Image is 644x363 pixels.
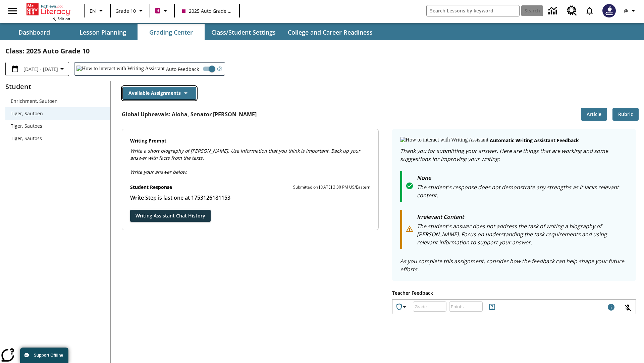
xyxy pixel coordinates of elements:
[166,66,199,73] span: Auto Feedback
[1,24,68,40] button: Dashboard
[76,66,165,72] img: How to interact with Writing Assistant
[449,297,483,315] input: Points: Must be equal to or less than 25.
[392,289,636,297] p: Teacher Feedback
[417,213,628,222] p: Irrelevant Content
[11,97,105,105] span: Enrichment, Sautoen
[130,161,371,175] p: Write your answer below.
[152,5,172,17] button: Boost Class color is violet red. Change class color
[5,81,110,92] p: Student
[612,108,639,121] button: Rubric, Will open in new tab
[26,3,70,16] a: Home
[607,303,615,313] div: Maximum 1000 characters Press Escape to exit toolbar and use left and right arrow keys to access ...
[130,147,371,161] p: Write a short biography of [PERSON_NAME]. Use information that you think is important. Back up yo...
[3,5,98,11] body: Type your response here.
[52,16,70,21] span: NJ Edition
[5,120,110,132] div: Tiger, Sautoes
[11,110,105,117] span: Tiger, Sautoen
[130,194,371,202] p: Student Response
[206,24,281,40] button: Class/Student Settings
[581,108,607,121] button: Article, Will open in new tab
[282,24,378,40] button: College and Career Readiness
[581,2,598,19] a: Notifications
[20,348,68,363] button: Support Offline
[563,2,581,20] a: Resource Center, Will open in new tab
[400,257,628,273] p: As you complete this assignment, consider how the feedback can help shape your future efforts.
[5,107,110,120] div: Tiger, Sautoen
[598,2,620,19] button: Select a new avatar
[427,5,519,16] input: search field
[69,24,136,40] button: Lesson Planning
[620,300,636,316] button: Click to activate and allow voice recognition
[130,194,371,202] p: Write Step is last one at 1753126181153
[113,5,148,17] button: Grade: Grade 10, Select a grade
[544,2,563,20] a: Data Center
[413,297,446,315] input: Grade: Letters, numbers, %, + and - are allowed.
[23,66,58,73] span: [DATE] - [DATE]
[5,95,110,107] div: Enrichment, Sautoen
[122,87,196,100] button: Available Assignments
[8,65,66,73] button: Select the date range menu item
[138,24,205,40] button: Grading Center
[130,184,172,191] p: Student Response
[620,5,641,17] button: Profile/Settings
[449,301,483,312] div: Points: Must be equal to or less than 25.
[130,137,371,145] p: Writing Prompt
[5,132,110,145] div: Tiger, Sautoss
[130,210,211,222] button: Writing Assistant Chat History
[87,5,108,17] button: Language: EN, Select a language
[26,2,70,21] div: Home
[122,110,257,118] p: Global Upheavals: Aloha, Senator [PERSON_NAME]
[90,7,96,14] span: EN
[156,6,159,15] span: B
[624,7,628,14] span: @
[5,46,639,56] h2: Class : 2025 Auto Grade 10
[485,300,499,314] button: Rules for Earning Points and Achievements, Will open in new tab
[602,4,616,17] img: Avatar
[392,300,411,314] button: Achievements
[400,147,628,163] p: Thank you for submitting your answer. Here are things that are working and some suggestions for i...
[400,137,488,144] img: How to interact with Writing Assistant
[413,301,446,312] div: Grade: Letters, numbers, %, + and - are allowed.
[417,174,628,183] p: None
[11,122,105,129] span: Tiger, Sautoes
[417,222,628,246] p: The student's answer does not address the task of writing a biography of [PERSON_NAME]. Focus on ...
[34,353,63,358] span: Support Offline
[490,137,579,144] p: Automatic writing assistant feedback
[293,184,370,191] p: Submitted on [DATE] 3:30 PM US/Eastern
[115,7,136,14] span: Grade 10
[215,63,225,75] button: Open Help for Writing Assistant
[417,183,628,199] p: The student's response does not demonstrate any strengths as it lacks relevant content.
[3,1,22,21] button: Open side menu
[11,135,105,142] span: Tiger, Sautoss
[182,7,232,14] span: 2025 Auto Grade 10
[58,65,66,73] svg: Collapse Date Range Filter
